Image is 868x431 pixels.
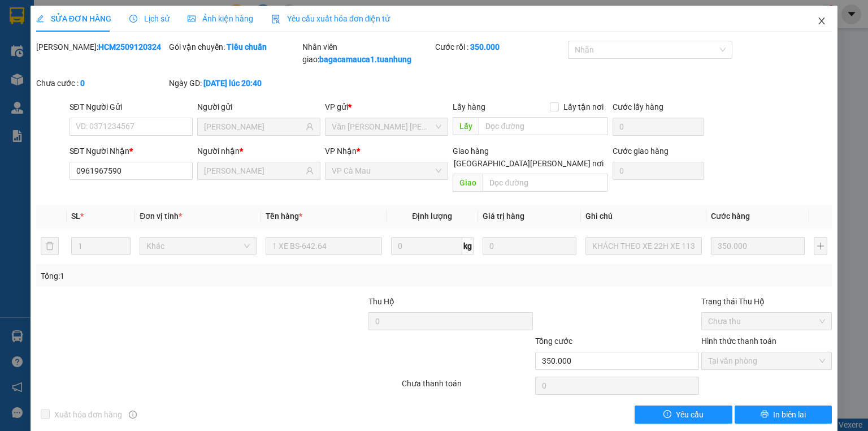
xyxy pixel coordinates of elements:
span: Tổng cước [535,337,572,346]
input: Tên người gửi [204,120,303,133]
input: VD: Bàn, Ghế [266,237,382,255]
span: Tại văn phòng [708,352,825,369]
label: Hình thức thanh toán [701,337,776,346]
span: Văn phòng Hồ Chí Minh [332,118,441,135]
b: HCM2509120324 [98,42,161,51]
div: Chưa cước : [36,77,167,89]
button: exclamation-circleYêu cầu [635,406,732,424]
span: close [817,16,826,25]
div: SĐT Người Gửi [70,101,193,113]
span: Xuất hóa đơn hàng [50,408,127,421]
th: Ghi chú [581,205,706,227]
b: Tiêu chuẩn [227,42,267,51]
div: [PERSON_NAME]: [36,41,167,53]
span: printer [761,410,769,419]
span: Giao hàng [453,146,489,156]
span: Định lượng [412,212,452,221]
div: Tổng: 1 [41,270,336,282]
span: Đơn vị tính [140,212,182,221]
span: Lấy hàng [453,102,485,111]
span: Giao [453,174,483,192]
span: VP Nhận [325,146,357,156]
button: Close [806,6,837,37]
button: plus [814,237,827,255]
span: Giá trị hàng [483,212,524,221]
input: Dọc đường [479,117,608,135]
div: VP gửi [325,101,448,113]
span: Yêu cầu [676,408,704,421]
div: Người nhận [197,145,320,157]
div: Gói vận chuyển: [169,41,300,53]
span: Tên hàng [266,212,302,221]
b: 350.000 [470,42,500,51]
input: Tên người nhận [204,165,303,177]
span: edit [36,15,44,23]
button: printerIn biên lai [735,406,832,424]
div: Cước rồi : [435,41,566,53]
div: Người gửi [197,101,320,113]
span: Lấy [453,117,479,135]
div: SĐT Người Nhận [70,145,193,157]
span: user [306,167,314,175]
span: SL [71,212,80,221]
div: Trạng thái Thu Hộ [701,295,832,308]
span: picture [188,15,196,23]
label: Cước giao hàng [613,146,669,156]
b: 0 [80,79,85,88]
input: Dọc đường [483,174,608,192]
input: 0 [711,237,805,255]
input: Ghi Chú [585,237,702,255]
span: user [306,123,314,131]
span: Khác [146,238,249,255]
span: SỬA ĐƠN HÀNG [36,14,111,23]
b: bagacamauca1.tuanhung [319,55,411,64]
span: Chưa thu [708,313,825,330]
b: [DATE] lúc 20:40 [203,79,262,88]
span: kg [462,237,474,255]
button: delete [41,237,59,255]
span: Lấy tận nơi [559,101,608,113]
span: info-circle [129,411,137,419]
input: Cước giao hàng [613,162,704,180]
span: In biên lai [773,408,806,421]
span: exclamation-circle [663,410,671,419]
label: Cước lấy hàng [613,102,663,111]
input: 0 [483,237,576,255]
div: Chưa thanh toán [401,377,533,397]
div: Nhân viên giao: [302,41,433,66]
div: Ngày GD: [169,77,300,89]
span: Lịch sử [129,14,170,23]
span: Cước hàng [711,212,750,221]
span: VP Cà Mau [332,162,441,179]
span: Yêu cầu xuất hóa đơn điện tử [271,14,390,23]
span: Ảnh kiện hàng [188,14,253,23]
input: Cước lấy hàng [613,118,704,136]
span: clock-circle [129,15,137,23]
span: Thu Hộ [368,297,394,306]
img: icon [271,15,280,24]
span: [GEOGRAPHIC_DATA][PERSON_NAME] nơi [449,157,608,170]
